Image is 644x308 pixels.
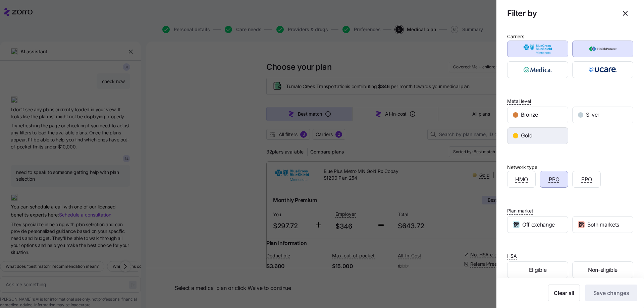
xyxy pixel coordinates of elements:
[586,111,599,119] span: Silver
[507,98,531,105] span: Metal level
[529,266,546,274] span: Eligible
[587,221,619,229] span: Both markets
[588,266,618,274] span: Non-eligible
[507,8,612,18] h1: Filter by
[513,42,562,56] img: BlueCross BlueShield of Minnesota
[507,164,537,171] div: Network type
[513,63,562,76] img: Medica
[581,175,592,184] span: EPO
[521,111,538,119] span: Bronze
[507,207,533,214] span: Plan market
[515,175,528,184] span: HMO
[593,289,629,297] span: Save changes
[554,289,574,297] span: Clear all
[507,33,524,40] div: Carriers
[578,63,628,76] img: UCare
[549,175,559,184] span: PPO
[522,221,555,229] span: Off exchange
[585,285,637,301] button: Save changes
[507,253,517,259] span: HSA
[548,285,580,301] button: Clear all
[521,131,533,140] span: Gold
[578,42,628,56] img: HealthPartners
